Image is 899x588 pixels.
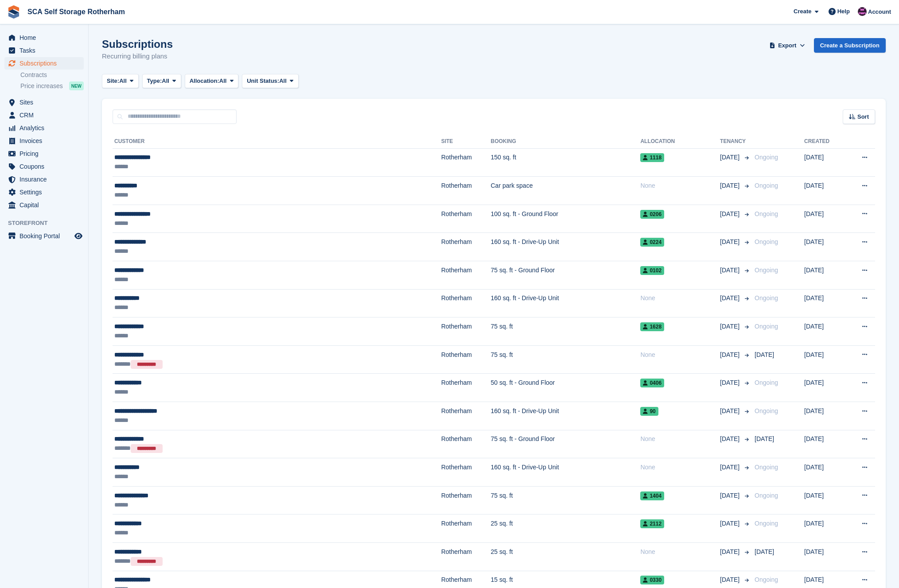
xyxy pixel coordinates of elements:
[640,350,720,360] div: None
[441,402,491,430] td: Rotherham
[720,434,741,444] span: [DATE]
[491,486,641,514] td: 75 sq. ft
[804,486,845,514] td: [DATE]
[4,186,84,198] a: menu
[441,148,491,177] td: Rotherham
[640,576,664,584] span: 0330
[441,458,491,487] td: Rotherham
[720,547,741,557] span: [DATE]
[102,51,173,62] p: Recurring billing plans
[640,322,664,331] span: 1628
[4,160,84,173] a: menu
[491,177,641,205] td: Car park space
[441,289,491,317] td: Rotherham
[20,82,63,90] span: Price increases
[441,135,491,149] th: Site
[755,351,774,358] span: [DATE]
[720,181,741,190] span: [DATE]
[19,230,73,242] span: Booking Portal
[19,135,73,147] span: Invoices
[491,261,641,290] td: 75 sq. ft - Ground Floor
[19,122,73,134] span: Analytics
[720,209,741,219] span: [DATE]
[794,7,811,16] span: Create
[491,514,641,543] td: 25 sq. ft
[640,463,720,472] div: None
[4,147,84,160] a: menu
[4,109,84,121] a: menu
[755,323,778,330] span: Ongoing
[441,514,491,543] td: Rotherham
[720,519,741,528] span: [DATE]
[441,317,491,346] td: Rotherham
[19,31,73,44] span: Home
[441,261,491,290] td: Rotherham
[491,317,641,346] td: 75 sq. ft
[804,345,845,374] td: [DATE]
[491,148,641,177] td: 150 sq. ft
[804,514,845,543] td: [DATE]
[4,173,84,186] a: menu
[4,122,84,134] a: menu
[102,74,139,89] button: Site: All
[755,435,774,442] span: [DATE]
[441,177,491,205] td: Rotherham
[19,57,73,70] span: Subscriptions
[19,160,73,173] span: Coupons
[491,430,641,458] td: 75 sq. ft - Ground Floor
[804,261,845,290] td: [DATE]
[640,519,664,528] span: 2112
[441,374,491,402] td: Rotherham
[69,81,84,90] div: NEW
[804,430,845,458] td: [DATE]
[73,231,84,241] a: Preview store
[4,96,84,108] a: menu
[4,135,84,147] a: menu
[755,379,778,386] span: Ongoing
[24,4,128,19] a: SCA Self Storage Rotherham
[19,109,73,121] span: CRM
[755,492,778,499] span: Ongoing
[441,543,491,571] td: Rotherham
[755,210,778,217] span: Ongoing
[19,147,73,160] span: Pricing
[491,135,641,149] th: Booking
[640,294,720,303] div: None
[441,486,491,514] td: Rotherham
[755,520,778,527] span: Ongoing
[107,77,119,85] span: Site:
[441,345,491,374] td: Rotherham
[804,543,845,571] td: [DATE]
[868,8,891,16] span: Account
[4,57,84,70] a: menu
[491,289,641,317] td: 160 sq. ft - Drive-Up Unit
[7,5,20,19] img: stora-icon-8386f47178a22dfd0bd8f6a31ec36ba5ce8667c1dd55bd0f319d3a0aa187defe.svg
[804,177,845,205] td: [DATE]
[491,345,641,374] td: 75 sq. ft
[720,378,741,387] span: [DATE]
[491,205,641,233] td: 100 sq. ft - Ground Floor
[102,38,173,50] h1: Subscriptions
[804,289,845,317] td: [DATE]
[219,77,227,85] span: All
[804,135,845,149] th: Created
[857,112,869,121] span: Sort
[720,266,741,275] span: [DATE]
[837,7,850,16] span: Help
[19,44,73,57] span: Tasks
[491,233,641,261] td: 160 sq. ft - Drive-Up Unit
[640,379,664,387] span: 0406
[755,407,778,414] span: Ongoing
[720,135,751,149] th: Tenancy
[720,463,741,472] span: [DATE]
[185,74,239,89] button: Allocation: All
[19,199,73,211] span: Capital
[814,38,886,53] a: Create a Subscription
[804,317,845,346] td: [DATE]
[804,402,845,430] td: [DATE]
[720,491,741,500] span: [DATE]
[640,135,720,149] th: Allocation
[242,74,298,89] button: Unit Status: All
[441,205,491,233] td: Rotherham
[4,31,84,44] a: menu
